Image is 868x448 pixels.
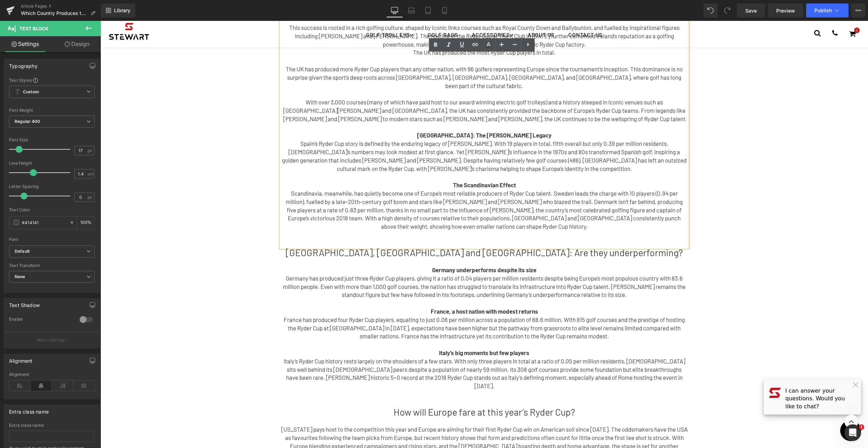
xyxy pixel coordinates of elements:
a: Desktop [386,3,403,17]
span: Publish [814,8,832,13]
h1: [GEOGRAPHIC_DATA], [GEOGRAPHIC_DATA] and [GEOGRAPHIC_DATA]: Are they underperforming? [180,227,587,237]
span: Text Block [19,26,48,31]
strong: [GEOGRAPHIC_DATA]: The [PERSON_NAME] Legacy [317,111,451,118]
div: Alignment [9,372,95,377]
div: Font Weight [9,108,95,113]
span: px [88,148,94,153]
a: Preview [768,3,803,17]
span: Preview [776,7,795,14]
span: 1 [859,424,864,430]
h1: How will Europe fare at this year’s Ryder Cup? [180,386,587,396]
div: Text Styles [9,77,95,83]
span: Save [745,7,757,14]
span: Which Country Produces the Most Ryder Cup Players? [21,10,88,16]
div: Font Size [9,137,95,142]
div: % [78,217,94,229]
a: New Library [101,3,135,17]
div: Extra class name [9,405,49,415]
div: Alignment [9,354,33,364]
div: Text Transform [9,263,95,268]
b: Regular 400 [15,119,40,124]
strong: Italy’s big moments but few players [339,328,429,335]
button: Publish [806,3,849,17]
a: Tablet [420,3,436,17]
a: Article Pages [21,3,101,9]
p: Germany has produced just three Ryder Cup players, giving it a ratio of 0.04 players per million ... [180,253,587,278]
p: France has produced four Ryder Cup players, equating to just 0.06 per million across a population... [180,295,587,320]
span: em [88,172,94,176]
p: With over 3,000 courses (many of which have paid host to our award winning electric golf trolleys... [180,77,587,102]
strong: France, a host nation with modest returns [330,287,438,294]
a: Mobile [436,3,453,17]
b: None [15,274,25,279]
p: More settings [37,337,65,343]
b: Custom [23,89,39,95]
input: Color [22,219,66,226]
p: Spain’s Ryder Cup story is defined by the enduring legacy of [PERSON_NAME]. With 19 players in to... [180,119,587,152]
a: Design [52,36,102,52]
p: This success is rooted in a rich golfing culture, shaped by iconic links courses such as Royal Co... [180,3,587,27]
i: Default [15,249,30,254]
div: Extra class name [9,423,95,428]
span: px [88,195,94,199]
p: Scandinavia, meanwhile, has quietly become one of Europe’s most reliable producers of Ryder Cup t... [180,168,587,210]
button: Undo [704,3,717,17]
a: Laptop [403,3,420,17]
iframe: Intercom live chat [844,424,861,441]
div: Letter Spacing [9,184,95,189]
div: Typography [9,59,38,69]
button: More settings [4,332,99,348]
div: Enable [9,316,73,324]
p: [US_STATE] pays host to the competition this year and Europe are aiming for their first Ryder Cup... [180,404,587,438]
p: The UK has produced more Ryder Cup players than any other nation, with 96 golfers representing Eu... [180,44,587,69]
p: The UK has produced the most Ryder Cup players in total. [180,27,587,36]
button: More [851,3,865,17]
span: Library [114,7,130,14]
div: Text Shadow [9,298,40,308]
p: Italy’s Ryder Cup history rests largely on the shoulders of a few stars. With only three players ... [180,336,587,369]
div: Text Color [9,207,95,212]
button: Redo [720,3,734,17]
div: Line Height [9,161,95,166]
div: Font [9,237,95,242]
strong: Germany underperforms despite its size [332,245,436,252]
strong: The Scandinavian Effect [352,160,415,167]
